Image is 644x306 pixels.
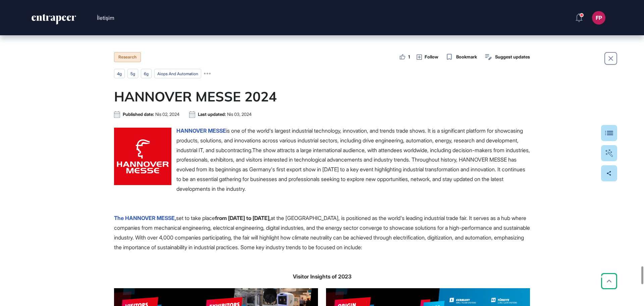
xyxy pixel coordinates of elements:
[123,112,179,117] div: Published date:
[293,273,352,280] strong: Visitor Insights of 2023
[114,213,530,252] p: set to take place at the [GEOGRAPHIC_DATA], is positioned as the world's leading industrial trade...
[456,54,477,60] span: Bookmark
[198,112,252,117] div: Last updated:
[31,14,77,27] a: entrapeer-logo
[114,52,141,62] div: Research
[114,126,530,194] p: is one of the world's largest industrial technology, innovation, and trends trade shows. It is a ...
[127,69,138,78] li: 5g
[176,127,226,134] a: HANNOVER MESSE
[445,52,477,62] button: Bookmark
[155,112,179,117] span: Nis 02, 2024
[495,54,530,60] span: Suggest updates
[141,69,152,78] li: 6g
[97,13,114,22] button: İletişim
[114,128,171,185] img: 660c30c1f35d704ae2888669.png
[399,53,410,61] button: 1
[114,215,176,221] a: The HANNOVER MESSE,
[425,54,438,60] span: Follow
[408,54,410,60] span: 1
[114,69,125,78] li: 4g
[114,88,530,104] h1: HANNOVER MESSE 2024
[227,112,252,117] span: Nis 03, 2024
[215,215,271,221] strong: from [DATE] to [DATE],
[484,52,530,62] button: Suggest updates
[154,69,201,78] li: aiops and automation
[417,53,438,61] button: Follow
[592,11,605,25] button: FP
